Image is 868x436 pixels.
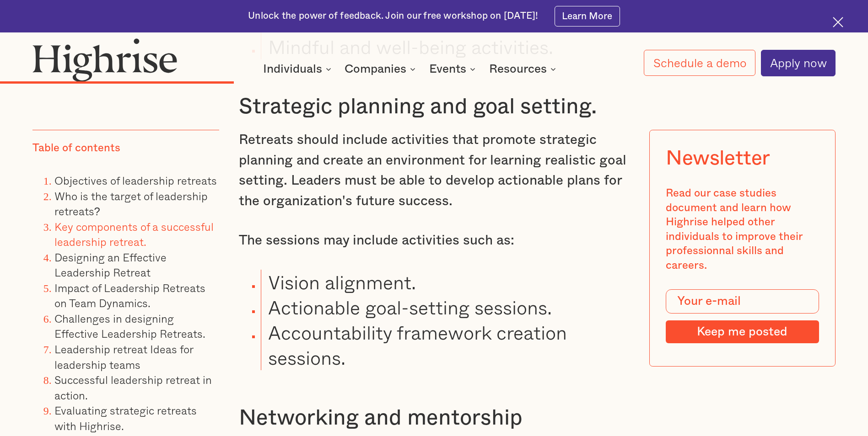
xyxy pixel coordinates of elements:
form: Modal Form [666,289,819,343]
div: Events [429,64,466,74]
div: Unlock the power of feedback. Join our free workshop on [DATE]! [248,10,538,22]
div: Companies [345,64,418,74]
a: Objectives of leadership retreats [54,172,217,189]
div: Events [429,64,478,74]
div: Individuals [263,64,322,74]
div: Newsletter [666,147,770,170]
p: The sessions may include activities such as: [239,230,629,250]
img: Cross icon [833,17,843,27]
div: Read our case studies document and learn how Highrise helped other individuals to improve their p... [666,186,819,273]
a: Schedule a demo [644,50,755,76]
div: Resources [489,64,547,74]
a: Leadership retreat Ideas for leadership teams [54,340,193,373]
div: Individuals [263,64,334,74]
a: Designing an Effective Leadership Retreat [54,249,167,281]
input: Your e-mail [666,289,819,314]
a: Impact of Leadership Retreats on Team Dynamics. [54,279,205,312]
li: Accountability framework creation sessions. [261,320,629,370]
a: Evaluating strategic retreats with Highrise. [54,402,197,434]
a: Apply now [761,50,836,76]
a: Learn More [555,6,620,27]
a: Who is the target of leadership retreats? [54,187,208,220]
h3: Strategic planning and goal setting. [239,93,629,120]
a: Successful leadership retreat in action. [54,371,212,404]
div: Resources [489,64,559,74]
div: Companies [345,64,406,74]
a: Key components of a successful leadership retreat. [54,218,214,250]
div: Table of contents [32,141,120,156]
a: Challenges in designing Effective Leadership Retreats. [54,310,205,342]
p: Retreats should include activities that promote strategic planning and create an environment for ... [239,130,629,211]
li: Vision alignment. [261,270,629,295]
img: Highrise logo [32,38,178,82]
li: Actionable goal-setting sessions. [261,295,629,320]
input: Keep me posted [666,320,819,343]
